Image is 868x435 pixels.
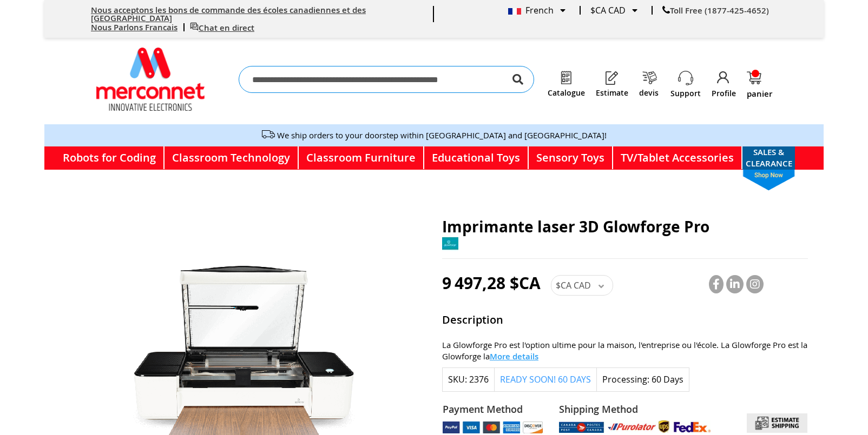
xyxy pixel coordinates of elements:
img: Estimate [604,70,620,85]
strong: Shipping Method [559,403,711,417]
strong: SKU [448,373,467,385]
div: La Glowforge Pro est l'option ultime pour la maison, l'entreprise ou l'école. La Glowforge Pro es... [442,339,808,362]
strong: Description [442,312,808,331]
div: 2376 [469,373,489,386]
strong: Processing [602,373,649,385]
a: Nous acceptons les bons de commande des écoles canadiennes et des [GEOGRAPHIC_DATA] [91,4,366,24]
a: Catalogue [548,89,585,97]
a: Sensory Toys [529,146,613,170]
strong: Payment Method [443,403,543,417]
span: $CA [556,279,571,291]
img: French.png [508,8,521,15]
span: CAD [574,279,591,291]
span: shop now [738,170,800,191]
a: store logo [96,48,205,111]
a: Educational Toys [424,146,529,170]
span: French [508,4,554,16]
a: Classroom Technology [165,146,299,170]
a: Support [670,88,701,99]
div: 60 Days [652,373,683,386]
img: live chat [190,22,199,31]
a: TV/Tablet Accessories [613,146,742,170]
img: calculate estimate shipping [747,413,807,433]
a: Profile [712,88,736,99]
img: Profile.png [716,70,731,85]
a: SALES & CLEARANCEshop now [742,146,795,170]
button: Search [512,66,523,93]
a: Robots for Coding [55,146,165,170]
a: Glowforge [442,243,458,253]
span: CAD [608,4,626,16]
span: Ready soon! 60 Days [500,373,591,385]
span: More details [490,351,538,362]
span: Imprimante laser 3D Glowforge Pro [442,216,709,237]
img: Catalogue [558,70,574,85]
a: Chat en direct [190,22,254,34]
span: panier [747,90,772,98]
a: Estimate [596,89,628,97]
a: We ship orders to your doorstep within [GEOGRAPHIC_DATA] and [GEOGRAPHIC_DATA]! [277,130,607,140]
span: 9 497,28 $CA [442,272,541,294]
a: panier [747,71,772,98]
img: Glowforge [442,235,458,251]
a: Classroom Furniture [299,146,424,170]
a: Nous Parlons Francais [91,22,177,33]
span: $CA [590,4,606,16]
a: Toll Free (1877-425-4652) [662,5,769,16]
